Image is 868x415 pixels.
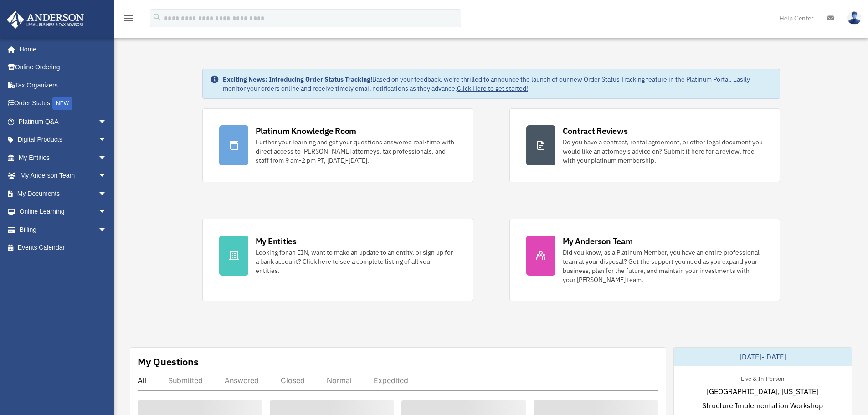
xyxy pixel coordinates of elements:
span: arrow_drop_down [98,131,116,149]
a: My Entities Looking for an EIN, want to make an update to an entity, or sign up for a bank accoun... [202,219,473,301]
span: arrow_drop_down [98,149,116,167]
div: Normal [327,376,352,385]
div: My Entities [256,236,297,247]
a: Platinum Q&Aarrow_drop_down [6,113,121,131]
div: My Questions [138,355,199,369]
div: Expedited [374,376,408,385]
a: Online Learningarrow_drop_down [6,203,121,221]
img: Anderson Advisors Platinum Portal [4,11,87,29]
a: My Anderson Teamarrow_drop_down [6,167,121,185]
a: My Entitiesarrow_drop_down [6,149,121,167]
img: User Pic [847,11,861,25]
div: Do you have a contract, rental agreement, or other legal document you would like an attorney's ad... [563,138,763,165]
div: Platinum Knowledge Room [256,125,357,137]
a: Click Here to get started! [457,84,528,92]
a: Platinum Knowledge Room Further your learning and get your questions answered real-time with dire... [202,108,473,182]
a: Order StatusNEW [6,94,121,113]
span: arrow_drop_down [98,167,116,185]
a: Digital Productsarrow_drop_down [6,131,121,149]
div: [DATE]-[DATE] [674,348,852,366]
span: arrow_drop_down [98,203,116,221]
div: NEW [52,97,72,110]
div: Closed [281,376,305,385]
div: My Anderson Team [563,236,633,247]
a: My Documentsarrow_drop_down [6,184,121,203]
span: arrow_drop_down [98,184,116,203]
div: Further your learning and get your questions answered real-time with direct access to [PERSON_NAM... [256,138,456,165]
div: Answered [225,376,259,385]
div: Submitted [168,376,203,385]
a: Online Ordering [6,58,121,77]
i: search [152,12,162,22]
div: Live & In-Person [734,373,791,383]
div: Did you know, as a Platinum Member, you have an entire professional team at your disposal? Get th... [563,248,763,284]
a: Events Calendar [6,239,121,257]
a: Contract Reviews Do you have a contract, rental agreement, or other legal document you would like... [509,108,780,182]
span: Structure Implementation Workshop [702,400,823,411]
span: arrow_drop_down [98,220,116,239]
a: Home [6,40,116,58]
span: [GEOGRAPHIC_DATA], [US_STATE] [707,386,818,397]
a: menu [123,16,134,24]
a: Tax Organizers [6,76,121,94]
strong: Exciting News: Introducing Order Status Tracking! [223,75,372,83]
div: All [138,376,146,385]
i: menu [123,13,134,24]
span: arrow_drop_down [98,113,116,131]
a: My Anderson Team Did you know, as a Platinum Member, you have an entire professional team at your... [509,219,780,301]
div: Based on your feedback, we're thrilled to announce the launch of our new Order Status Tracking fe... [223,75,772,93]
div: Contract Reviews [563,125,628,137]
div: Looking for an EIN, want to make an update to an entity, or sign up for a bank account? Click her... [256,248,456,275]
a: Billingarrow_drop_down [6,220,121,239]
